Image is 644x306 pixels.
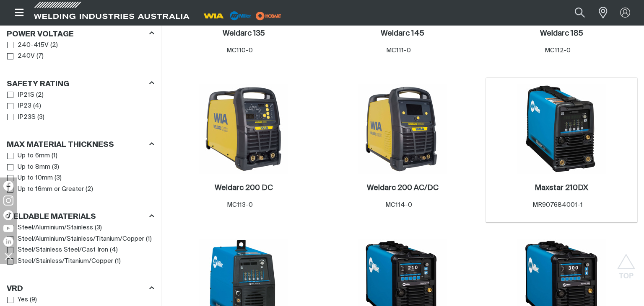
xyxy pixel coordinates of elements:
h2: Maxstar 210DX [535,184,588,192]
h3: Safety Rating [7,80,69,89]
div: Weldable Materials [7,211,154,222]
h3: Max Material Thickness [7,140,114,150]
span: ( 3 ) [95,223,102,233]
ul: Weldable Materials [7,222,154,267]
a: Steel/Stainless Steel/Cast Iron [7,244,108,256]
h3: VRD [7,284,23,294]
a: Steel/Stainless/Titanium/Copper [7,256,113,267]
h2: Weldarc 135 [223,30,265,37]
a: Steel/Aluminium/Stainless/Titanium/Copper [7,234,144,245]
button: Scroll to top [617,254,636,273]
span: ( 3 ) [52,162,59,172]
span: ( 4 ) [33,101,41,111]
a: Weldarc 200 DC [215,183,273,193]
h2: Weldarc 185 [540,30,583,37]
img: LinkedIn [3,237,13,247]
span: MR907684001-1 [532,202,583,208]
ul: Safety Rating [7,90,154,123]
div: Max Material Thickness [7,139,154,150]
button: Search products [566,3,594,22]
span: ( 1 ) [52,151,57,161]
a: Steel/Aluminium/Stainless [7,222,93,234]
span: ( 2 ) [36,90,44,100]
a: Up to 16mm or Greater [7,184,84,195]
span: Yes [18,295,28,305]
span: Up to 6mm [18,151,50,161]
img: miller [253,10,284,22]
img: Maxstar 210DX [517,84,606,174]
a: miller [253,13,284,19]
div: VRD [7,283,154,294]
a: Weldarc 200 AC/DC [367,183,439,193]
ul: Power Voltage [7,40,154,62]
h2: Weldarc 200 AC/DC [367,184,439,192]
span: MC111-0 [386,47,411,54]
span: ( 3 ) [37,113,44,122]
span: IP21S [18,90,34,100]
img: TikTok [3,210,13,220]
span: Up to 10mm [18,173,53,183]
span: Steel/Stainless Steel/Cast Iron [18,245,108,255]
a: Weldarc 185 [540,29,583,39]
a: IP23 [7,100,31,112]
span: MC114-0 [385,202,412,208]
div: Power Voltage [7,28,154,39]
img: YouTube [3,225,13,232]
span: 240-415V [18,41,49,50]
span: Steel/Stainless/Titanium/Copper [18,257,113,266]
a: Weldarc 145 [381,29,424,39]
span: ( 1 ) [115,257,121,266]
h2: Weldarc 200 DC [215,184,273,192]
span: ( 9 ) [30,295,37,305]
a: Weldarc 135 [223,29,265,39]
span: ( 2 ) [50,41,58,50]
img: hide socials [1,249,16,263]
a: Yes [7,294,28,306]
span: Up to 16mm or Greater [18,185,84,194]
span: ( 7 ) [36,51,44,61]
a: Up to 6mm [7,150,50,162]
a: 240-415V [7,40,49,51]
span: Steel/Aluminium/Stainless/Titanium/Copper [18,234,144,244]
span: IP23S [18,113,36,122]
span: ( 3 ) [55,173,62,183]
ul: VRD [7,294,154,306]
span: Up to 8mm [18,162,50,172]
h2: Weldarc 145 [381,30,424,37]
div: Safety Rating [7,78,154,89]
span: Steel/Aluminium/Stainless [18,223,93,233]
ul: Max Material Thickness [7,150,154,195]
a: 240V [7,51,35,62]
a: Maxstar 210DX [535,183,588,193]
img: Weldarc 200 DC [199,84,288,174]
a: Up to 10mm [7,172,53,184]
a: Up to 8mm [7,162,50,173]
span: MC112-0 [545,47,571,54]
span: ( 2 ) [86,185,93,194]
img: Facebook [3,181,13,191]
a: IP23S [7,112,36,123]
span: MC113-0 [227,202,253,208]
a: IP21S [7,90,34,101]
img: Instagram [3,195,13,206]
span: ( 4 ) [110,245,118,255]
span: 240V [18,51,35,61]
span: IP23 [18,101,31,111]
h3: Power Voltage [7,30,74,39]
input: Product name or item number... [555,3,594,22]
span: ( 1 ) [146,234,152,244]
img: Weldarc 200 AC/DC [358,84,447,174]
span: MC110-0 [226,47,253,54]
h3: Weldable Materials [7,212,96,222]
